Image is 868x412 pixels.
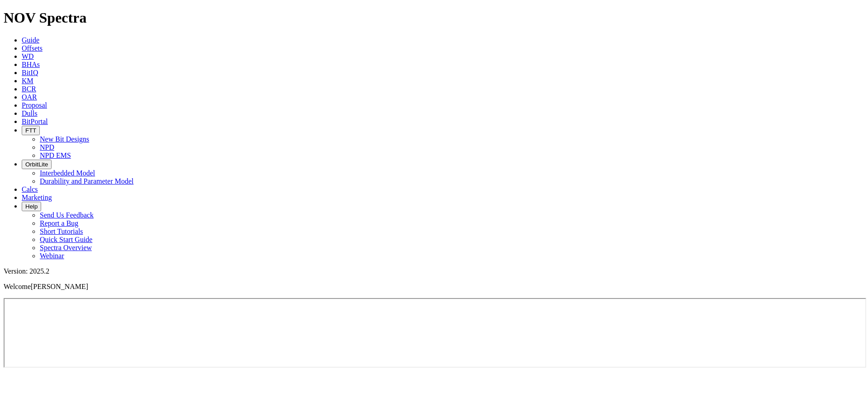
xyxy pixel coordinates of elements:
[22,101,47,109] a: Proposal
[40,211,94,219] a: Send Us Feedback
[40,135,89,143] a: New Bit Designs
[4,267,864,275] div: Version: 2025.2
[22,202,41,211] button: Help
[40,252,64,260] a: Webinar
[22,52,34,60] a: WD
[25,127,36,134] span: FTT
[22,77,33,85] a: KM
[22,185,38,193] a: Calcs
[22,118,48,125] a: BitPortal
[40,244,92,251] a: Spectra Overview
[22,194,52,201] a: Marketing
[4,9,864,26] h1: NOV Spectra
[4,283,864,291] p: Welcome
[22,93,37,101] a: OAR
[22,44,42,52] a: Offsets
[40,143,54,151] a: NPD
[22,61,40,68] a: BHAs
[22,160,52,169] button: OrbitLite
[22,126,40,135] button: FTT
[40,177,134,185] a: Durability and Parameter Model
[31,283,88,290] span: [PERSON_NAME]
[22,36,39,44] a: Guide
[22,69,38,76] a: BitIQ
[22,85,36,93] a: BCR
[25,161,48,168] span: OrbitLite
[40,236,92,243] a: Quick Start Guide
[40,219,78,227] a: Report a Bug
[40,152,71,159] a: NPD EMS
[40,227,83,235] a: Short Tutorials
[22,109,38,117] a: Dulls
[40,169,95,177] a: Interbedded Model
[25,203,38,210] span: Help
